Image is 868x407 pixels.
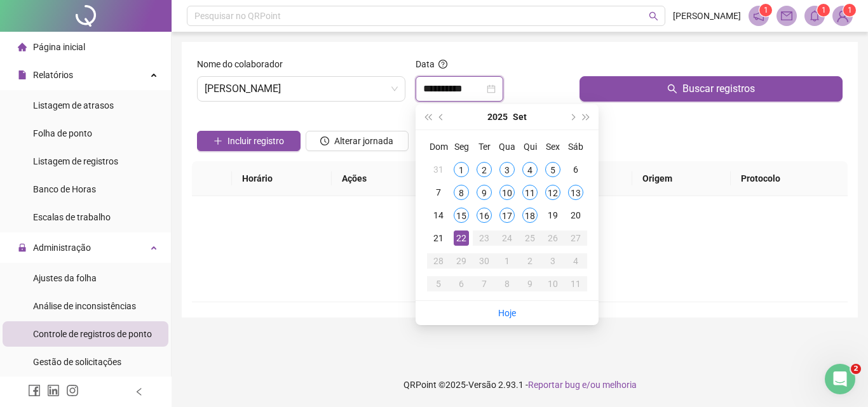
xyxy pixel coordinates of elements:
div: 22 [454,230,469,246]
td: 2025-09-21 [427,227,450,250]
div: 21 [431,230,446,246]
div: 9 [522,276,538,291]
td: 2025-09-29 [450,250,473,272]
td: 2025-10-10 [541,272,564,295]
div: 5 [431,276,446,291]
span: Relatórios [33,70,73,80]
a: Hoje [498,308,516,318]
span: 1 [822,6,826,15]
td: 2025-10-05 [427,272,450,295]
button: prev-year [435,104,449,130]
span: Reportar bug e/ou melhoria [528,380,637,390]
td: 2025-10-07 [473,272,496,295]
td: 2025-08-31 [427,158,450,181]
th: Horário [232,161,332,196]
div: 10 [545,276,560,291]
div: 17 [499,208,515,223]
span: Incluir registro [227,134,284,148]
span: linkedin [47,384,60,397]
span: Listagem de atrasos [33,100,114,110]
div: 11 [568,276,583,291]
span: facebook [28,384,41,397]
div: 6 [568,162,583,177]
iframe: Intercom live chat [825,364,855,394]
img: 86995 [833,6,852,25]
td: 2025-09-22 [450,227,473,250]
div: 13 [568,185,583,200]
div: 10 [499,185,515,200]
label: Nome do colaborador [197,57,291,71]
span: [PERSON_NAME] [673,9,741,23]
th: Sex [541,135,564,158]
div: 18 [522,208,538,223]
span: DAVI DANIEL SILVA GONCALVES DE OLIVEIRA [205,77,398,101]
div: 14 [431,208,446,223]
div: 3 [499,162,515,177]
div: 12 [545,185,560,200]
td: 2025-09-03 [496,158,519,181]
div: 1 [499,253,515,269]
div: 8 [499,276,515,291]
button: super-prev-year [421,104,435,130]
td: 2025-09-24 [496,227,519,250]
span: 1 [764,6,768,15]
td: 2025-10-02 [519,250,541,272]
div: 1 [454,162,469,177]
td: 2025-09-19 [541,204,564,227]
th: Ações [332,161,420,196]
div: 5 [545,162,560,177]
span: file [18,70,27,79]
td: 2025-10-08 [496,272,519,295]
div: 19 [545,208,560,223]
td: 2025-10-09 [519,272,541,295]
td: 2025-09-13 [564,181,587,204]
td: 2025-10-03 [541,250,564,272]
td: 2025-09-04 [519,158,541,181]
td: 2025-09-09 [473,181,496,204]
th: Qua [496,135,519,158]
td: 2025-09-12 [541,181,564,204]
div: 11 [522,185,538,200]
td: 2025-09-08 [450,181,473,204]
span: bell [809,10,820,22]
span: Data [416,59,435,69]
td: 2025-09-27 [564,227,587,250]
th: Origem [632,161,731,196]
td: 2025-09-26 [541,227,564,250]
th: Ter [473,135,496,158]
span: Controle de registros de ponto [33,329,152,339]
div: 29 [454,253,469,269]
div: 28 [431,253,446,269]
div: 4 [568,253,583,269]
button: year panel [487,104,508,130]
span: 1 [848,6,852,15]
td: 2025-09-01 [450,158,473,181]
button: month panel [513,104,527,130]
sup: 1 [817,4,830,17]
td: 2025-10-04 [564,250,587,272]
span: Listagem de registros [33,156,118,166]
td: 2025-09-17 [496,204,519,227]
td: 2025-09-15 [450,204,473,227]
div: 7 [477,276,492,291]
div: 20 [568,208,583,223]
td: 2025-10-06 [450,272,473,295]
span: 2 [851,364,861,374]
span: Administração [33,243,91,253]
div: 25 [522,230,538,246]
div: 30 [477,253,492,269]
span: Versão [468,380,496,390]
button: super-next-year [580,104,593,130]
span: plus [214,137,222,145]
td: 2025-09-16 [473,204,496,227]
div: 9 [477,185,492,200]
span: mail [781,10,792,22]
td: 2025-09-10 [496,181,519,204]
button: next-year [565,104,579,130]
td: 2025-09-18 [519,204,541,227]
th: Dom [427,135,450,158]
span: Buscar registros [682,81,755,97]
footer: QRPoint © 2025 - 2.93.1 - [172,363,868,407]
td: 2025-09-23 [473,227,496,250]
td: 2025-09-05 [541,158,564,181]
